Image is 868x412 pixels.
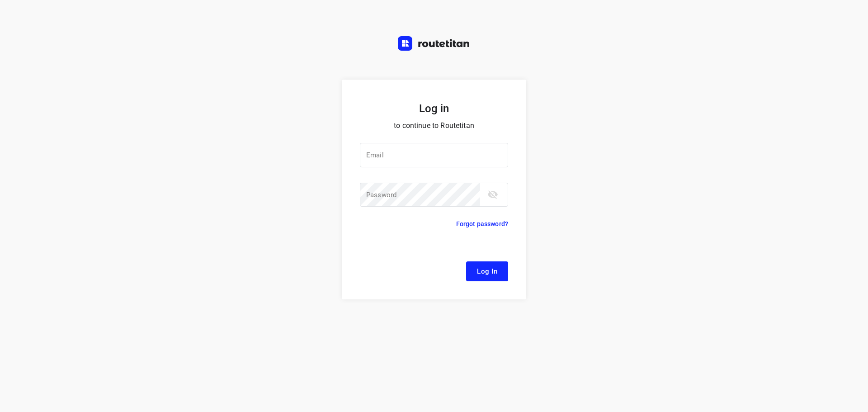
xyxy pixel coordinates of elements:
[360,119,508,132] p: to continue to Routetitan
[477,265,497,277] span: Log In
[456,218,508,229] p: Forgot password?
[466,261,508,281] button: Log In
[398,36,470,51] img: Routetitan
[360,101,508,116] h5: Log in
[484,185,502,204] button: toggle password visibility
